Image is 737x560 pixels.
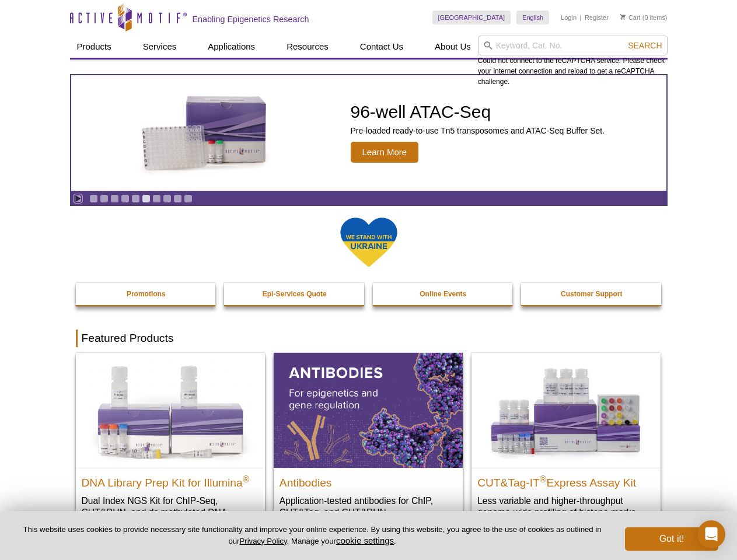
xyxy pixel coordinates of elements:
button: Got it! [625,527,718,551]
a: Go to slide 1 [89,194,98,203]
a: Products [70,36,118,58]
strong: Epi-Services Quote [263,290,327,298]
h2: DNA Library Prep Kit for Illumina [82,471,259,489]
h2: CUT&Tag-IT Express Assay Kit [477,471,655,489]
img: DNA Library Prep Kit for Illumina [76,353,265,467]
a: Applications [201,36,262,58]
a: About Us [428,36,478,58]
a: Register [585,13,609,22]
p: Less variable and higher-throughput genome-wide profiling of histone marks​. [477,495,655,519]
a: English [516,10,549,24]
p: Pre-loaded ready-to-use Tn5 transposomes and ATAC-Seq Buffer Set. [351,125,605,136]
h2: Antibodies [280,471,457,489]
a: Cart [620,13,641,22]
li: (0 items) [620,10,668,24]
div: Open Intercom Messenger [697,520,725,548]
h2: Enabling Epigenetics Research [193,14,309,24]
img: CUT&Tag-IT® Express Assay Kit [471,353,661,467]
a: Login [561,13,577,22]
a: Resources [280,36,336,58]
a: Online Events [373,283,514,305]
a: Promotions [76,283,217,305]
strong: Online Events [420,290,466,298]
a: Go to slide 7 [152,194,161,203]
a: Privacy Policy [239,537,287,545]
a: Services [136,36,184,58]
a: CUT&Tag-IT® Express Assay Kit CUT&Tag-IT®Express Assay Kit Less variable and higher-throughput ge... [471,353,661,530]
a: Go to slide 5 [131,194,140,203]
a: All Antibodies Antibodies Application-tested antibodies for ChIP, CUT&Tag, and CUT&RUN. [274,353,463,530]
h2: 96-well ATAC-Seq [351,103,605,121]
li: | [580,10,582,24]
div: Could not connect to the reCAPTCHA service. Please check your internet connection and reload to g... [478,36,668,87]
p: Dual Index NGS Kit for ChIP-Seq, CUT&RUN, and ds methylated DNA assays. [82,495,259,530]
a: Go to slide 10 [184,194,193,203]
button: Search [624,40,665,51]
a: Epi-Services Quote [224,283,365,305]
a: Go to slide 9 [173,194,182,203]
sup: ® [540,474,547,484]
p: This website uses cookies to provide necessary site functionality and improve your online experie... [19,524,606,547]
img: We Stand With Ukraine [340,216,398,268]
a: Toggle autoplay [74,194,82,203]
span: Search [628,41,662,50]
span: Learn More [351,142,419,163]
a: Go to slide 8 [163,194,172,203]
a: DNA Library Prep Kit for Illumina DNA Library Prep Kit for Illumina® Dual Index NGS Kit for ChIP-... [76,353,265,541]
img: Your Cart [620,14,626,20]
strong: Promotions [127,290,166,298]
sup: ® [243,474,250,484]
a: Go to slide 4 [121,194,130,203]
a: Contact Us [353,36,410,58]
button: cookie settings [336,535,394,545]
a: Customer Support [521,283,662,305]
article: 96-well ATAC-Seq [71,75,666,191]
img: Active Motif Kit photo [132,89,278,177]
p: Application-tested antibodies for ChIP, CUT&Tag, and CUT&RUN. [280,495,457,519]
input: Keyword, Cat. No. [478,36,668,55]
a: Active Motif Kit photo 96-well ATAC-Seq Pre-loaded ready-to-use Tn5 transposomes and ATAC-Seq Buf... [71,75,666,191]
a: Go to slide 3 [110,194,119,203]
a: [GEOGRAPHIC_DATA] [432,10,511,24]
a: Go to slide 6 [142,194,151,203]
strong: Customer Support [561,290,622,298]
a: Go to slide 2 [100,194,109,203]
h2: Featured Products [76,330,662,347]
img: All Antibodies [274,353,463,467]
